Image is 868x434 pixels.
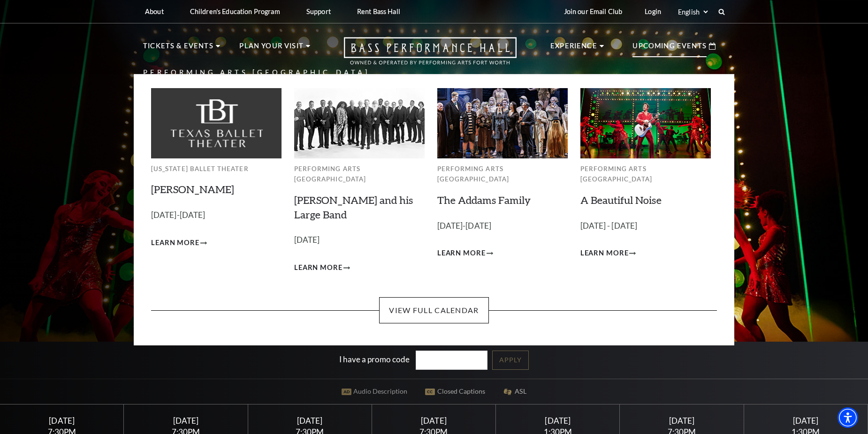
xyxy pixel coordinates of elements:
[151,237,207,249] a: Learn More Peter Pan
[437,247,486,259] span: Learn More
[239,40,304,57] p: Plan Your Visit
[294,233,425,247] p: [DATE]
[755,416,856,426] div: [DATE]
[11,416,113,426] div: [DATE]
[294,88,425,158] img: Performing Arts Fort Worth
[151,183,234,195] a: [PERSON_NAME]
[437,247,493,259] a: Learn More The Addams Family
[306,7,331,15] p: Support
[550,40,597,57] p: Experience
[294,262,350,274] a: Learn More Lyle Lovett and his Large Band
[151,88,282,158] img: Texas Ballet Theater
[437,88,568,158] img: Performing Arts Fort Worth
[143,40,213,57] p: Tickets & Events
[339,354,410,364] label: I have a promo code
[151,237,199,249] span: Learn More
[437,164,568,185] p: Performing Arts [GEOGRAPHIC_DATA]
[580,219,711,233] p: [DATE] - [DATE]
[151,164,282,174] p: [US_STATE] Ballet Theater
[294,164,425,185] p: Performing Arts [GEOGRAPHIC_DATA]
[437,194,531,206] a: The Addams Family
[580,164,711,185] p: Performing Arts [GEOGRAPHIC_DATA]
[580,194,662,206] a: A Beautiful Noise
[310,37,550,74] a: Open this option
[357,7,400,15] p: Rent Bass Hall
[838,407,858,428] div: Accessibility Menu
[437,219,568,233] p: [DATE]-[DATE]
[632,40,707,57] p: Upcoming Events
[676,7,709,16] select: Select:
[379,297,488,323] a: View Full Calendar
[631,416,732,426] div: [DATE]
[190,7,280,15] p: Children's Education Program
[294,262,343,274] span: Learn More
[135,416,236,426] div: [DATE]
[151,209,282,222] p: [DATE]-[DATE]
[259,416,360,426] div: [DATE]
[383,416,485,426] div: [DATE]
[145,7,164,15] p: About
[580,88,711,158] img: Performing Arts Fort Worth
[580,247,636,259] a: Learn More A Beautiful Noise
[580,247,629,259] span: Learn More
[294,194,413,221] a: [PERSON_NAME] and his Large Band
[507,416,609,426] div: [DATE]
